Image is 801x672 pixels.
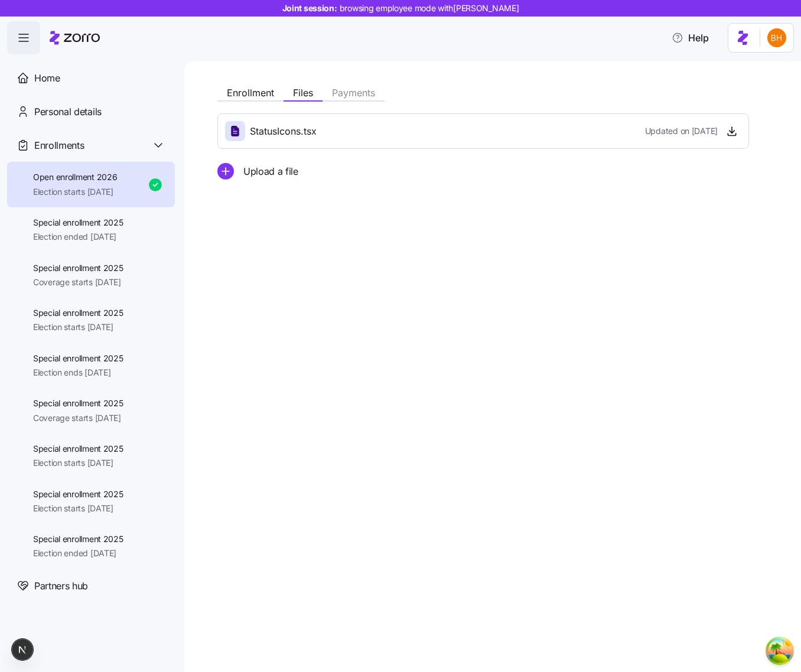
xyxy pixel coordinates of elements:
[33,217,123,229] span: Special enrollment 2025
[33,547,123,559] span: Election ended [DATE]
[293,88,313,97] span: Files
[282,2,519,14] span: Joint session:
[33,171,117,183] span: Open enrollment 2026
[217,163,234,180] svg: add icon
[33,443,123,455] span: Special enrollment 2025
[34,138,84,153] span: Enrollments
[33,262,123,274] span: Special enrollment 2025
[662,26,718,50] button: Help
[33,231,123,243] span: Election ended [DATE]
[645,125,718,137] span: Updated on [DATE]
[332,88,375,97] span: Payments
[33,307,123,319] span: Special enrollment 2025
[33,397,123,409] span: Special enrollment 2025
[33,488,123,500] span: Special enrollment 2025
[34,71,60,86] span: Home
[33,533,123,545] span: Special enrollment 2025
[33,503,123,514] span: Election starts [DATE]
[34,105,102,119] span: Personal details
[33,276,123,288] span: Coverage starts [DATE]
[227,88,274,97] span: Enrollment
[767,28,786,47] img: 4c75172146ef2474b9d2df7702cc87ce
[33,321,123,333] span: Election starts [DATE]
[33,186,117,198] span: Election starts [DATE]
[33,457,123,469] span: Election starts [DATE]
[768,639,792,663] button: Open Tanstack query devtools
[340,2,519,14] span: browsing employee mode with [PERSON_NAME]
[33,367,123,379] span: Election ends [DATE]
[243,164,298,179] span: Upload a file
[34,579,88,593] span: Partners hub
[33,412,123,424] span: Coverage starts [DATE]
[672,31,709,45] span: Help
[250,124,317,139] span: StatusIcons.tsx
[33,353,123,364] span: Special enrollment 2025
